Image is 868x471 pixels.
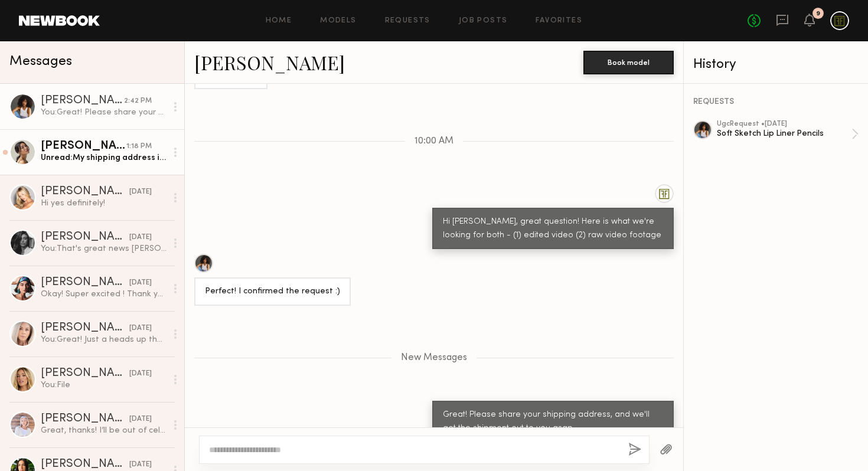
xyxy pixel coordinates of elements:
div: Hi yes definitely! [41,198,167,209]
div: [PERSON_NAME] [41,95,124,107]
div: [DATE] [129,323,152,334]
a: Book model [583,57,674,67]
a: ugcRequest •[DATE]Soft Sketch Lip Liner Pencils [717,120,859,148]
div: [PERSON_NAME] [41,322,129,334]
div: [PERSON_NAME] [41,140,126,152]
a: Home [266,17,292,25]
a: Job Posts [459,17,508,25]
div: REQUESTS [693,98,859,106]
div: Hi [PERSON_NAME], great question! Here is what we're looking for both - (1) edited video (2) raw ... [443,215,663,243]
div: [DATE] [129,232,152,243]
button: Book model [583,51,674,74]
div: [PERSON_NAME] [41,186,129,198]
div: [PERSON_NAME] [41,231,129,243]
div: Perfect! I confirmed the request :) [205,285,340,299]
a: Requests [385,17,430,25]
div: [PERSON_NAME] [41,277,129,289]
div: Okay! Super excited ! Thank you ! You too xx [41,289,167,300]
div: [DATE] [129,414,152,425]
div: History [693,58,859,71]
div: [DATE] [129,277,152,289]
a: Models [320,17,356,25]
div: You: Great! Just a heads up that the lip pencils will ship out early next week. I'll follow up wi... [41,334,167,345]
div: Great! Please share your shipping address, and we'll get the shipment out to you asap [443,408,663,436]
div: You: File [41,380,167,391]
div: [DATE] [129,459,152,470]
div: Soft Sketch Lip Liner Pencils [717,128,851,139]
div: You: Great! Please share your shipping address, and we'll get the shipment out to you asap [41,107,167,118]
span: Messages [9,55,72,68]
div: 1:18 PM [126,141,152,152]
div: [PERSON_NAME] [41,413,129,425]
div: [DATE] [129,187,152,198]
div: [PERSON_NAME] [41,459,129,470]
div: Great, thanks! I’ll be out of cell service here and there but will check messages whenever I have... [41,425,167,436]
span: 10:00 AM [415,136,453,146]
a: [PERSON_NAME] [194,50,345,75]
div: 2:42 PM [124,96,152,107]
div: ugc Request • [DATE] [717,120,851,128]
div: 9 [816,11,820,17]
div: You: That's great news [PERSON_NAME]! We're so excited to see your video and thank you for confir... [41,243,167,254]
a: Favorites [536,17,582,25]
div: [PERSON_NAME] [41,368,129,380]
span: New Messages [401,353,467,363]
div: Unread: My shipping address is [PERSON_NAME] [STREET_ADDRESS][PERSON_NAME] [41,152,167,163]
div: [DATE] [129,368,152,380]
